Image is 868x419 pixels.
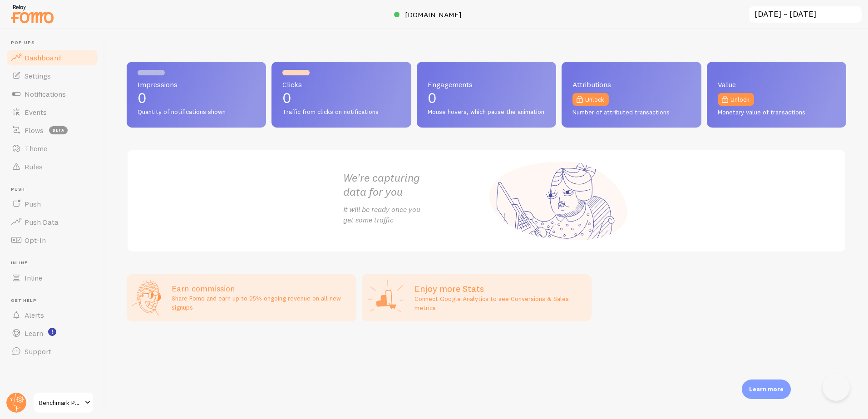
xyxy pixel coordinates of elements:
[5,103,99,121] a: Events
[5,121,99,139] a: Flows beta
[5,231,99,249] a: Opt-In
[11,187,99,192] span: Push
[25,273,42,282] span: Inline
[282,91,400,105] p: 0
[718,93,754,106] a: Unlock
[718,81,835,88] span: Value
[5,324,99,342] a: Learn
[11,40,99,46] span: Pop-ups
[428,91,545,105] p: 0
[572,81,690,88] span: Attributions
[5,342,99,360] a: Support
[5,158,99,176] a: Rules
[25,347,51,356] span: Support
[823,374,850,401] iframe: Help Scout Beacon - Open
[5,213,99,231] a: Push Data
[172,294,351,312] p: Share Fomo and earn up to 25% ongoing revenue on all new signups
[39,397,82,408] span: Benchmark Psychology
[172,283,351,294] h3: Earn commission
[25,144,47,153] span: Theme
[5,269,99,287] a: Inline
[414,283,586,295] h2: Enjoy more Stats
[5,306,99,324] a: Alerts
[362,274,592,321] a: Enjoy more Stats Connect Google Analytics to see Conversions & Sales metrics
[48,328,56,336] svg: <p>Watch New Feature Tutorials!</p>
[25,71,51,80] span: Settings
[10,2,55,25] img: fomo-relay-logo-orange.svg
[5,85,99,103] a: Notifications
[25,162,43,171] span: Rules
[572,93,609,106] a: Unlock
[343,171,487,199] h2: We're capturing data for you
[749,385,784,394] p: Learn more
[282,81,400,88] span: Clicks
[414,294,586,312] p: Connect Google Analytics to see Conversions & Sales metrics
[25,329,43,338] span: Learn
[367,280,404,316] img: Google Analytics
[138,108,255,116] span: Quantity of notifications shown
[11,298,99,304] span: Get Help
[25,236,46,245] span: Opt-In
[25,108,47,117] span: Events
[718,108,835,117] span: Monetary value of transactions
[25,89,66,99] span: Notifications
[572,108,690,117] span: Number of attributed transactions
[138,91,255,105] p: 0
[11,260,99,266] span: Inline
[25,217,59,227] span: Push Data
[428,108,545,116] span: Mouse hovers, which pause the animation
[5,195,99,213] a: Push
[25,311,44,320] span: Alerts
[49,126,68,134] span: beta
[5,139,99,158] a: Theme
[33,392,94,414] a: Benchmark Psychology
[25,53,61,62] span: Dashboard
[428,81,545,88] span: Engagements
[5,67,99,85] a: Settings
[25,199,41,208] span: Push
[25,126,44,135] span: Flows
[5,49,99,67] a: Dashboard
[282,108,400,116] span: Traffic from clicks on notifications
[138,81,255,88] span: Impressions
[742,380,791,399] div: Learn more
[343,204,487,225] p: It will be ready once you get some traffic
